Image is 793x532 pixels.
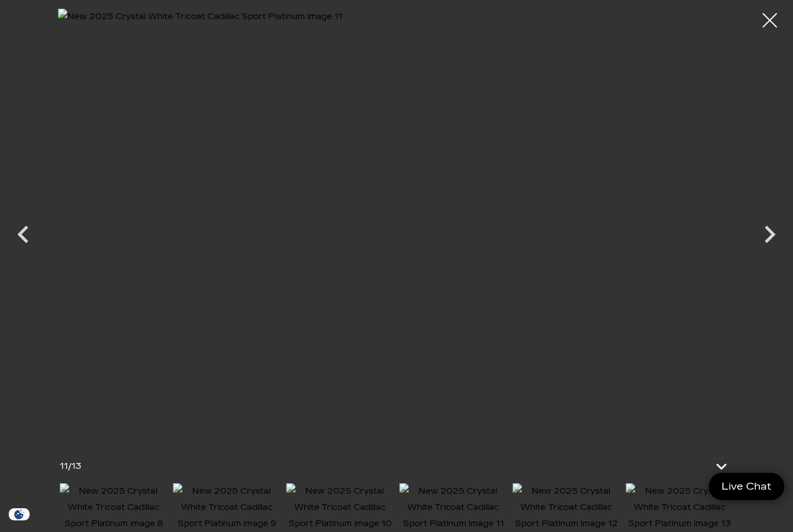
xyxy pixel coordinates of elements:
span: 13 [71,461,81,471]
a: Live Chat [709,473,784,500]
div: Previous [6,211,41,263]
img: New 2025 Crystal White Tricoat Cadillac Sport Platinum image 8 [60,483,167,532]
img: New 2025 Crystal White Tricoat Cadillac Sport Platinum image 10 [286,483,394,532]
img: Opt-Out Icon [6,508,33,520]
img: New 2025 Crystal White Tricoat Cadillac Sport Platinum image 12 [513,483,620,532]
img: New 2025 Crystal White Tricoat Cadillac Sport Platinum image 13 [626,483,733,532]
img: New 2025 Crystal White Tricoat Cadillac Sport Platinum image 11 [58,9,735,439]
section: Click to Open Cookie Consent Modal [6,508,33,520]
img: New 2025 Crystal White Tricoat Cadillac Sport Platinum image 9 [173,483,280,532]
div: Next [752,211,787,263]
div: / [60,458,81,475]
span: 11 [60,461,68,471]
span: Live Chat [716,480,777,493]
img: New 2025 Crystal White Tricoat Cadillac Sport Platinum image 11 [399,483,507,532]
